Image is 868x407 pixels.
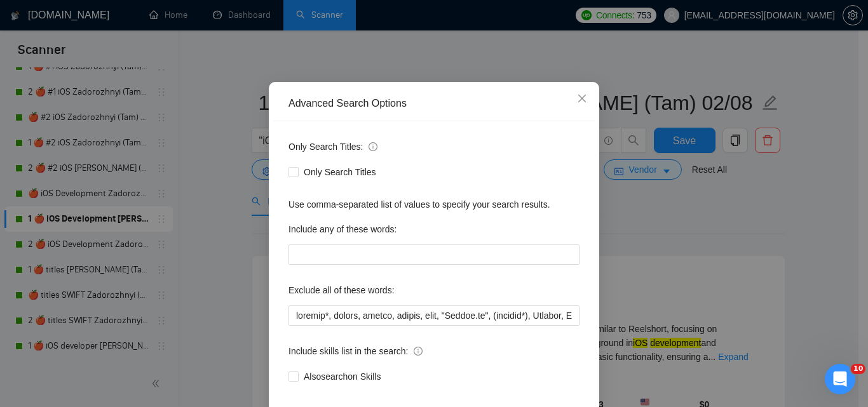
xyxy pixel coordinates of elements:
[288,140,377,154] span: Only Search Titles:
[299,165,381,179] span: Only Search Titles
[288,344,423,358] span: Include skills list in the search:
[288,97,580,110] div: Advanced Search Options
[825,364,855,394] iframe: Intercom live chat
[577,93,587,103] span: close
[288,219,397,239] label: Include any of these words:
[414,347,423,356] span: info-circle
[369,142,377,151] span: info-circle
[565,82,599,116] button: Close
[851,364,865,374] span: 10
[288,197,580,211] div: Use comma-separated list of values to specify your search results.
[288,280,395,300] label: Exclude all of these words:
[299,370,386,384] span: Also search on Skills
